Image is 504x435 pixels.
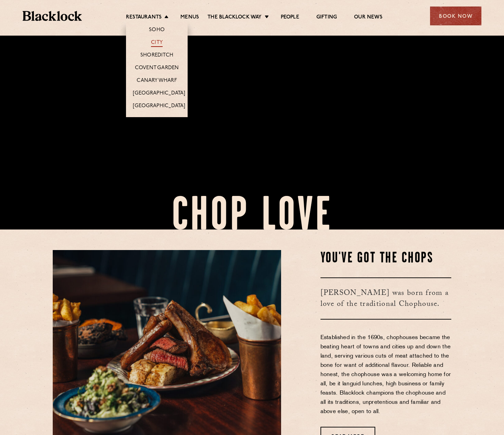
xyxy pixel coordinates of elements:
[135,65,179,72] a: Covent Garden
[149,27,165,34] a: Soho
[126,14,162,22] a: Restaurants
[320,250,452,267] h2: You've Got The Chops
[430,7,481,25] div: Book Now
[320,333,452,417] p: Established in the 1690s, chophouses became the beating heart of towns and cities up and down the...
[140,52,173,60] a: Shoreditch
[23,11,82,21] img: BL_Textured_Logo-footer-cropped.svg
[354,14,382,22] a: Our News
[281,14,299,22] a: People
[316,14,337,22] a: Gifting
[151,39,163,47] a: City
[137,77,177,85] a: Canary Wharf
[133,90,185,98] a: [GEOGRAPHIC_DATA]
[180,14,199,22] a: Menus
[133,103,185,110] a: [GEOGRAPHIC_DATA]
[207,14,262,22] a: The Blacklock Way
[320,277,452,320] h3: [PERSON_NAME] was born from a love of the traditional Chophouse.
